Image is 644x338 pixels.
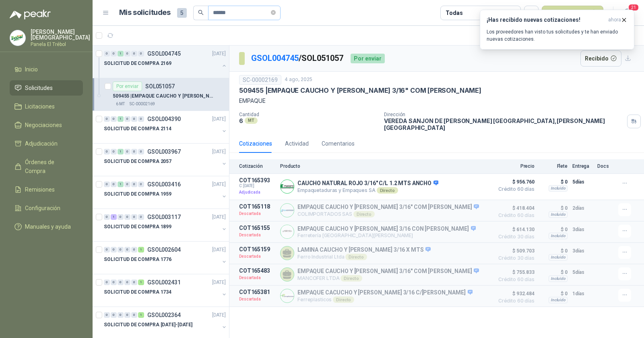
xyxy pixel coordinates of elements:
p: $ 0 [539,225,568,234]
p: 509455 | EMPAQUE CAUCHO Y [PERSON_NAME] 3/16" COM [PERSON_NAME] [239,86,481,95]
p: Descartada [239,210,275,218]
p: COT165118 [239,203,275,210]
div: 1 [138,280,144,285]
div: 1 [118,182,124,187]
a: 0 0 0 0 0 1 GSOL002364[DATE] SOLICITUD DE COMPRA [DATE]-[DATE] [104,310,227,336]
div: 0 [124,214,130,220]
p: SOLICITUD DE COMPRA 2169 [104,60,171,67]
a: Adjudicación [10,136,83,151]
div: Incluido [549,185,568,192]
div: 0 [131,149,137,154]
a: 0 1 0 0 0 0 GSOL003117[DATE] SOLICITUD DE COMPRA 1899 [104,212,227,238]
p: GSOL002604 [147,247,181,252]
p: Descartada [239,295,275,303]
span: ahora [608,17,621,23]
div: 0 [104,182,110,187]
span: close-circle [271,10,276,15]
div: 0 [111,182,117,187]
p: 2 días [572,203,592,213]
button: 21 [620,6,634,20]
p: Entrega [572,163,592,169]
p: Adjudicada [239,188,275,196]
div: 0 [104,312,110,318]
div: 0 [118,280,124,285]
span: $ 614.130 [494,225,535,234]
span: close-circle [271,9,276,17]
p: SC-00002169 [130,101,155,107]
a: Órdenes de Compra [10,154,83,179]
p: [DATE] [212,115,226,123]
p: EMPAQUE CAUCHO Y [PERSON_NAME] 3/16 CON [PERSON_NAME] [297,225,476,233]
p: GSOL002364 [147,312,181,318]
p: [DATE] [212,181,226,188]
p: EMPAQUE CACUCHO Y [PERSON_NAME] 3/16 C/[PERSON_NAME] [297,289,473,296]
div: Directo [333,296,354,303]
p: 5 días [572,177,592,187]
div: Todas [446,8,462,17]
p: GSOL002431 [147,280,181,285]
p: COT165159 [239,246,275,252]
span: Crédito 60 días [494,277,535,282]
div: 0 [118,312,124,318]
div: 0 [111,116,117,122]
p: SOL051057 [145,83,175,89]
a: Remisiones [10,182,83,197]
p: SOLICITUD DE COMPRA 2057 [104,158,171,165]
div: 0 [118,214,124,220]
p: Flete [539,163,568,169]
p: 6 [239,117,243,124]
div: 1 [111,214,117,220]
span: Crédito 60 días [494,187,535,192]
a: Inicio [10,62,83,77]
div: 0 [131,51,137,56]
p: EMPAQUE CAUCHO Y [PERSON_NAME] 3/16" COM [PERSON_NAME] [297,204,479,211]
div: 6 MT [113,101,128,107]
p: SOLICITUD DE COMPRA 1959 [104,190,171,198]
div: 0 [131,280,137,285]
p: $ 0 [539,177,568,187]
div: 0 [124,51,130,56]
a: 0 0 1 0 0 0 GSOL003967[DATE] SOLICITUD DE COMPRA 2057 [104,147,227,173]
div: 0 [124,149,130,154]
img: Company Logo [281,225,294,238]
p: [DATE] [212,50,226,58]
p: Precio [494,163,535,169]
p: Ferreplasticos [297,296,473,303]
div: Incluido [549,233,568,239]
div: Por enviar [351,54,385,63]
span: Licitaciones [25,102,55,111]
a: 0 0 1 0 0 0 GSOL003416[DATE] SOLICITUD DE COMPRA 1959 [104,179,227,205]
div: 0 [131,214,137,220]
div: 0 [104,149,110,154]
p: GSOL003967 [147,149,181,154]
span: 5 [177,8,187,18]
a: 0 0 1 0 0 0 GSOL004390[DATE] SOLICITUD DE COMPRA 2114 [104,114,227,140]
p: $ 0 [539,267,568,277]
div: Directo [345,254,367,260]
p: [DATE] [212,213,226,221]
div: 0 [104,51,110,56]
p: [DATE] [212,246,226,254]
div: 0 [111,280,117,285]
span: Crédito 30 días [494,234,535,239]
div: Cotizaciones [239,139,272,148]
a: Solicitudes [10,80,83,96]
div: 1 [138,247,144,252]
img: Logo peakr [10,10,51,19]
h1: Mis solicitudes [119,7,171,19]
span: Órdenes de Compra [25,158,75,175]
p: EMPAQUE [239,96,634,105]
div: Comentarios [322,139,355,148]
div: Por enviar [113,81,142,91]
div: 1 [138,312,144,318]
p: Panela El Trébol [31,42,90,47]
div: Directo [341,275,362,282]
p: Empaquetaduras y Empaques SA [297,187,438,194]
p: Producto [280,163,489,169]
a: 0 0 1 0 0 0 GSOL004745[DATE] SOLICITUD DE COMPRA 2169 [104,49,227,75]
div: 0 [131,312,137,318]
span: Inicio [25,65,38,74]
div: 0 [138,182,144,187]
button: ¡Has recibido nuevas cotizaciones!ahora Los proveedores han visto tus solicitudes y te han enviad... [480,10,634,50]
div: 0 [111,312,117,318]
